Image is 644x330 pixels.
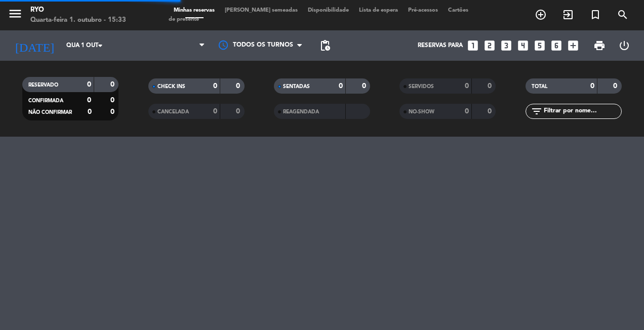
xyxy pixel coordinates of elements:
[157,84,185,89] span: CHECK INS
[618,39,630,52] i: power_settings_new
[319,39,331,52] span: pending_actions
[30,5,126,15] div: Ryo
[531,105,543,117] i: filter_list
[169,8,220,13] span: Minhas reservas
[589,9,601,21] i: turned_in_not
[418,42,463,49] span: Reservas para
[465,82,469,90] strong: 0
[550,39,563,52] i: looks_6
[213,82,217,90] strong: 0
[87,97,91,104] strong: 0
[466,39,479,52] i: looks_one
[593,39,606,52] span: print
[488,82,494,90] strong: 0
[339,82,343,90] strong: 0
[567,39,580,52] i: add_box
[483,39,496,52] i: looks_two
[28,98,63,103] span: CONFIRMADA
[283,109,319,114] span: REAGENDADA
[590,82,594,90] strong: 0
[30,15,126,25] div: Quarta-feira 1. outubro - 15:33
[94,39,106,52] i: arrow_drop_down
[283,84,310,89] span: SENTADAS
[543,106,621,117] input: Filtrar por nome...
[613,82,619,90] strong: 0
[110,81,116,88] strong: 0
[362,82,368,90] strong: 0
[303,8,354,13] span: Disponibilidade
[533,39,546,52] i: looks_5
[157,109,189,114] span: CANCELADA
[8,34,61,57] i: [DATE]
[110,108,116,115] strong: 0
[532,84,547,89] span: TOTAL
[220,8,303,13] span: [PERSON_NAME] semeadas
[28,110,72,115] span: NÃO CONFIRMAR
[236,82,242,90] strong: 0
[236,108,242,115] strong: 0
[88,108,92,115] strong: 0
[354,8,403,13] span: Lista de espera
[403,8,443,13] span: Pré-acessos
[516,39,530,52] i: looks_4
[500,39,513,52] i: looks_3
[488,108,494,115] strong: 0
[562,9,574,21] i: exit_to_app
[409,109,434,114] span: NO-SHOW
[465,108,469,115] strong: 0
[612,30,636,61] div: LOG OUT
[617,9,629,21] i: search
[409,84,434,89] span: SERVIDOS
[213,108,217,115] strong: 0
[87,81,91,88] strong: 0
[8,6,23,21] i: menu
[535,9,547,21] i: add_circle_outline
[8,6,23,25] button: menu
[28,82,58,88] span: RESERVADO
[110,97,116,104] strong: 0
